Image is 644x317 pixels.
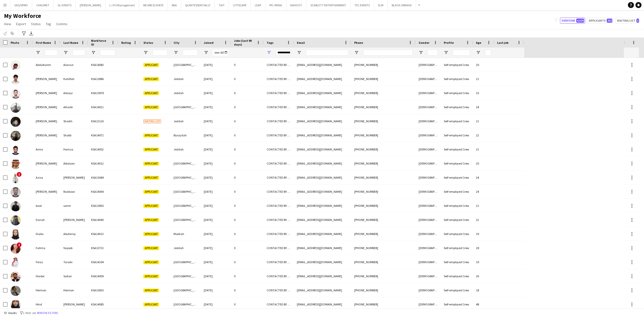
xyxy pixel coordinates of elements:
[91,39,109,46] span: Workforce ID
[88,114,118,128] div: KSA13126
[54,21,69,27] a: Comms
[264,142,294,156] div: CONTACTED BY [PERSON_NAME]
[33,171,60,184] div: Aziza
[11,229,21,240] img: Dialla Abufarraj
[351,100,416,114] div: [PHONE_NUMBER]
[441,269,473,283] div: Self-employed Crew
[213,50,228,56] input: Joined Filter Input
[14,21,28,27] a: Export
[416,142,441,156] div: [DEMOGRAPHIC_DATA]
[171,156,201,170] div: [GEOGRAPHIC_DATA]
[231,156,264,170] div: 0
[88,171,118,184] div: KSA13684
[88,283,118,297] div: KSA13835
[351,142,416,156] div: [PHONE_NUMBER]
[473,156,494,170] div: 20
[441,100,473,114] div: Self-employed Crew
[416,128,441,142] div: [DEMOGRAPHIC_DATA]
[88,142,118,156] div: KSA14052
[201,269,231,283] div: [DATE]
[264,227,294,241] div: CONTACTED BY [PERSON_NAME]
[88,58,118,72] div: KSA14083
[171,142,201,156] div: Jeddah
[44,21,53,27] a: Tag
[100,50,115,56] input: Workforce ID Filter Input
[201,185,231,199] div: [DATE]
[11,258,21,268] img: Feras Turaiki
[60,297,88,311] div: [PERSON_NAME]
[441,114,473,128] div: Self-employed Crew
[63,41,78,45] span: Last Name
[88,255,118,269] div: KSA14104
[231,171,264,184] div: 0
[264,213,294,227] div: CONTACTED BY [PERSON_NAME]
[88,241,118,255] div: KSA13723
[201,297,231,311] div: [DATE]
[294,100,351,114] div: [EMAIL_ADDRESS][DOMAIN_NAME]
[231,114,264,128] div: 0
[265,0,286,10] button: PFL MENA
[441,213,473,227] div: Self-employed Crew
[264,86,294,100] div: CONTACTED BY [PERSON_NAME]
[473,199,494,213] div: 21
[88,185,118,199] div: KSA14064
[33,213,60,227] div: Danah
[171,227,201,241] div: Makkah
[294,199,351,213] div: [EMAIL_ADDRESS][DOMAIN_NAME]
[441,72,473,86] div: Self-employed Crew
[10,0,32,10] button: GES/SPIRO
[60,241,88,255] div: Yaqoob
[28,30,34,36] app-action-btn: Export XLSX
[88,227,118,241] div: KSA14013
[388,0,416,10] button: BLACK ORANGE
[11,60,21,70] img: Abdulkarim Alanazi
[441,185,473,199] div: Self-employed Crew
[201,213,231,227] div: [DATE]
[171,269,201,283] div: [GEOGRAPHIC_DATA]
[201,72,231,86] div: [DATE]
[294,114,351,128] div: [EMAIL_ADDRESS][DOMAIN_NAME]
[264,100,294,114] div: CONTACTED BY [PERSON_NAME]
[201,227,231,241] div: [DATE]
[294,283,351,297] div: [EMAIL_ADDRESS][DOMAIN_NAME]
[473,269,494,283] div: 26
[264,241,294,255] div: CONTACTED BY [PERSON_NAME]
[264,297,294,311] div: CONTACTED BY [PERSON_NAME]
[88,72,118,86] div: KSA13886
[428,50,438,56] input: Gender Filter Input
[60,283,88,297] div: Hermon
[441,86,473,100] div: Self-employed Crew
[171,283,201,297] div: [GEOGRAPHIC_DATA]
[201,199,231,213] div: [DATE]
[294,142,351,156] div: [EMAIL_ADDRESS][DOMAIN_NAME]
[60,72,88,86] div: Kahlifah
[351,227,416,241] div: [PHONE_NUMBER]
[33,58,60,72] div: Abdulkarim
[294,241,351,255] div: [EMAIL_ADDRESS][DOMAIN_NAME]
[16,22,26,26] span: Export
[36,41,51,45] span: First Name
[264,128,294,142] div: CONTACTED BY [PERSON_NAME]
[33,156,60,170] div: [PERSON_NAME]
[88,86,118,100] div: KSA13878
[294,156,351,170] div: [EMAIL_ADDRESS][DOMAIN_NAME]
[350,0,374,10] button: TEC EVENTS
[264,283,294,297] div: CONTACTED BY [PERSON_NAME]
[351,269,416,283] div: [PHONE_NUMBER]
[264,269,294,283] div: CONTACTED BY [PERSON_NAME]
[171,241,201,255] div: Jeddah
[11,187,21,197] img: Bakr Raddawi
[139,0,168,10] button: WE ARE ELEVATE
[60,100,88,114] div: Alharbi
[416,255,441,269] div: [DEMOGRAPHIC_DATA]
[351,185,416,199] div: [PHONE_NUMBER]
[441,58,473,72] div: Self-employed Crew
[416,58,441,72] div: [DEMOGRAPHIC_DATA]
[56,22,67,26] span: Comms
[560,18,585,24] button: Everyone4,929
[473,86,494,100] div: 25
[351,283,416,297] div: [PHONE_NUMBER]
[33,297,60,311] div: Hind
[183,50,198,56] input: City Filter Input
[485,50,491,56] input: Age Filter Input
